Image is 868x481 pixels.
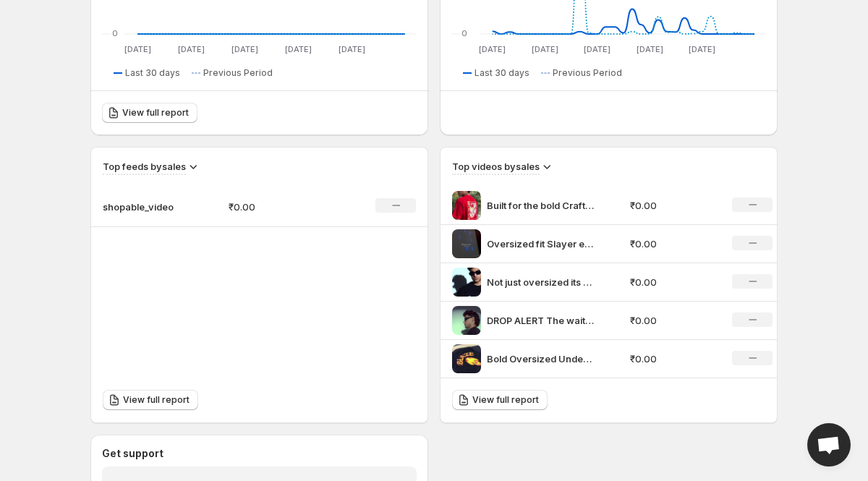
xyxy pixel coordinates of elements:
img: Not just oversized its overthought Drop into the drift [452,268,481,297]
text: [DATE] [479,44,506,54]
p: ₹0.00 [630,198,715,213]
h3: Top videos by sales [452,159,540,174]
img: DROP ALERT The waits over Baggymonk just landed heavy Drip that speaks loud fits that dont follow... [452,306,481,335]
p: ₹0.00 [630,237,715,251]
img: Oversized fit Slayer energy Rock the streets like a Hashira TANJIRO KAMADO TEE now live At Baggymonk [452,229,481,258]
span: Previous Period [203,67,273,79]
text: [DATE] [689,44,715,54]
a: View full report [452,390,548,410]
p: DROP ALERT The waits over [PERSON_NAME] just landed heavy Drip that speaks loud fits that dont fo... [487,313,595,328]
span: View full report [122,107,189,119]
a: View full report [103,390,198,410]
span: Last 30 days [475,67,529,79]
p: Built for the bold Crafted to stand out Not just a print its a statement Oversized Heavyweight Un... [487,198,595,213]
p: ₹0.00 [630,275,715,289]
img: Built for the bold Crafted to stand out Not just a print its a statement Oversized Heavyweight Un... [452,191,481,220]
span: Last 30 days [125,67,180,79]
text: [DATE] [178,44,205,54]
text: 0 [461,28,467,38]
text: [DATE] [285,44,312,54]
p: Bold Oversized Undeniably You This isnt just streetwear its a whole statement BaggyMonk drops are... [487,352,595,366]
text: [DATE] [231,44,258,54]
a: Open chat [807,423,851,467]
text: [DATE] [637,44,663,54]
span: View full report [472,394,539,406]
h3: Top feeds by sales [103,159,186,174]
span: Previous Period [553,67,622,79]
h3: Get support [102,446,163,461]
p: shopable_video [103,200,175,214]
p: ₹0.00 [630,313,715,328]
text: [DATE] [339,44,365,54]
p: Not just oversized its overthought Drop into the drift [487,275,595,289]
p: ₹0.00 [630,352,715,366]
text: [DATE] [584,44,610,54]
text: 0 [112,28,118,38]
span: View full report [123,394,190,406]
text: [DATE] [532,44,558,54]
img: Bold Oversized Undeniably You This isnt just streetwear its a whole statement BaggyMonk drops are... [452,344,481,373]
text: [DATE] [124,44,151,54]
p: Oversized fit Slayer energy Rock the streets like a [GEOGRAPHIC_DATA] [PERSON_NAME] TEE now live ... [487,237,595,251]
a: View full report [102,103,197,123]
p: ₹0.00 [229,200,331,214]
